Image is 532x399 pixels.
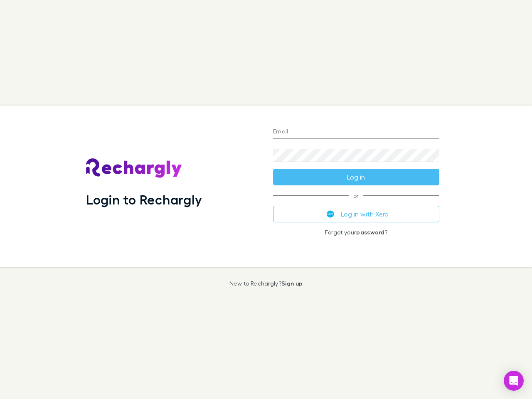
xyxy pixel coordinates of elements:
div: Open Intercom Messenger [504,371,524,391]
a: password [356,229,384,236]
button: Log in [273,169,439,185]
p: Forgot your ? [273,229,439,236]
button: Log in with Xero [273,206,439,222]
span: or [273,195,439,196]
img: Rechargly's Logo [86,158,182,178]
p: New to Rechargly? [229,280,303,287]
img: Xero's logo [327,210,334,218]
h1: Login to Rechargly [86,192,202,207]
a: Sign up [281,280,303,287]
